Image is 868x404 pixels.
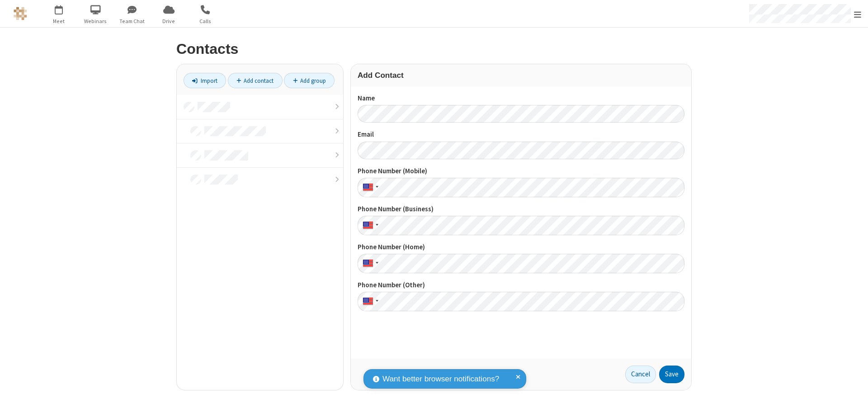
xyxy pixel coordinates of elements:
[358,166,684,176] label: Phone Number (Mobile)
[284,73,335,88] a: Add group
[358,129,684,140] label: Email
[358,71,684,80] h3: Add Contact
[358,280,684,290] label: Phone Number (Other)
[358,242,684,252] label: Phone Number (Home)
[382,373,499,385] span: Want better browser notifications?
[358,204,684,214] label: Phone Number (Business)
[42,17,76,25] span: Meet
[14,7,27,20] img: QA Selenium DO NOT DELETE OR CHANGE
[659,366,684,384] button: Save
[358,178,381,197] div: United States: + 1
[625,366,656,384] a: Cancel
[152,17,186,25] span: Drive
[176,41,692,57] h2: Contacts
[189,17,222,25] span: Calls
[184,73,226,88] a: Import
[358,216,381,235] div: United States: + 1
[358,292,381,311] div: United States: + 1
[358,93,684,104] label: Name
[115,17,149,25] span: Team Chat
[79,17,113,25] span: Webinars
[358,254,381,273] div: United States: + 1
[845,380,861,398] iframe: Chat
[228,73,283,88] a: Add contact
